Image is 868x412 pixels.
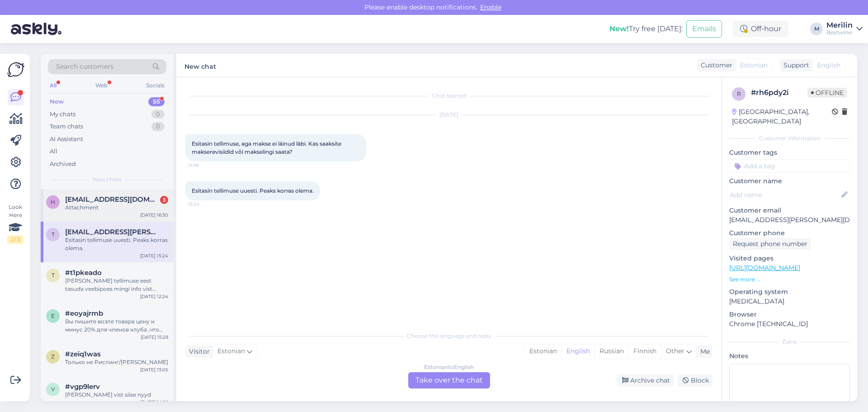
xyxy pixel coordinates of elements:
div: Attachment [65,204,168,212]
div: 0 [151,110,165,119]
p: Notes [729,351,850,361]
div: Try free [DATE]: [609,24,683,34]
div: Socials [144,80,166,91]
div: Bestwine [826,29,853,36]
span: z [51,353,55,360]
a: [URL][DOMAIN_NAME] [729,264,800,272]
p: Customer tags [729,148,850,157]
div: [DATE] 14:22 [140,399,168,406]
span: #t1pkeado [65,269,102,277]
div: Visitor [185,347,210,356]
div: Extra [729,338,850,346]
span: t [52,272,55,279]
span: Estonian [740,61,768,70]
span: #vgp9lerv [65,383,100,391]
div: Merilin [826,22,853,29]
div: Finnish [628,345,661,358]
div: Request phone number [729,238,811,250]
p: Customer phone [729,228,850,238]
span: 15:24 [188,201,222,208]
div: AI Assistant [50,135,83,144]
span: 14:19 [188,162,222,169]
div: Archive chat [617,374,674,387]
div: [DATE] 12:24 [140,293,168,300]
div: My chats [50,110,75,119]
span: t [52,231,55,238]
span: v [51,386,55,393]
div: Chat started [185,92,712,100]
div: [GEOGRAPHIC_DATA], [GEOGRAPHIC_DATA] [732,107,832,126]
span: Enable [477,3,504,11]
p: [MEDICAL_DATA] [729,297,850,306]
div: M [810,23,823,35]
span: tiik.carl@gmail.com [65,228,159,236]
div: [DATE] 15:24 [140,252,168,259]
div: Look Here [7,203,24,244]
div: [DATE] [185,111,712,119]
div: # rh6pdy2i [751,87,807,98]
div: Choose the language and reply [185,332,712,340]
div: [DATE] 16:30 [140,212,168,218]
div: Customer [697,61,732,70]
div: Вы пишите возле товара цену и минус 20% для членов клуба ,что это значит??? [65,317,168,334]
div: Archived [50,160,76,169]
div: Russian [594,345,628,358]
div: 3 [160,196,168,204]
div: New [50,97,64,106]
div: Off-hour [733,21,788,37]
span: #zeiq1was [65,350,101,358]
div: [PERSON_NAME] vist siise nyyd [65,391,168,399]
div: Take over the chat [408,372,490,388]
span: Offline [807,88,847,98]
span: Search customers [56,62,113,71]
p: Visited pages [729,254,850,263]
p: Customer email [729,206,850,215]
b: New! [609,24,629,33]
div: [PERSON_NAME] tellimuse eest tasuda veebipoes mingi info vist puudub ei suuda aru saada mis puudub [65,277,168,293]
div: All [50,147,57,156]
div: Web [94,80,109,91]
span: Other [666,347,684,355]
div: Support [780,61,809,70]
div: Esitasin tellimuse uuesti. Peaks korras olema. [65,236,168,252]
div: Customer information [729,134,850,142]
p: Chrome [TECHNICAL_ID] [729,319,850,329]
span: h [51,199,55,205]
p: See more ... [729,275,850,284]
span: New chats [93,175,122,184]
p: Operating system [729,287,850,297]
button: Emails [686,20,722,38]
a: MerilinBestwine [826,22,863,36]
div: Только не Рислинг/[PERSON_NAME] [65,358,168,366]
div: 2 / 3 [7,236,24,244]
input: Add name [730,190,840,200]
div: [DATE] 15:29 [141,334,168,341]
span: Estonian [217,346,245,356]
div: [DATE] 13:05 [140,366,168,373]
input: Add a tag [729,159,850,173]
p: Customer name [729,176,850,186]
div: Team chats [50,122,83,131]
span: English [817,61,840,70]
span: heikihiis@gmail.com [65,195,159,204]
div: Block [677,374,712,387]
label: New chat [184,59,216,71]
div: Estonian to English [424,363,474,371]
span: e [51,313,55,319]
span: #eoyajrmb [65,309,103,317]
span: Esitasin tellimuse, aga makse ei läinud läbi. Kas saaksite makserevisiidid või makselingi saata? [192,140,343,155]
div: English [561,345,594,358]
p: [EMAIL_ADDRESS][PERSON_NAME][DOMAIN_NAME] [729,215,850,225]
div: All [48,80,58,91]
div: Me [697,347,710,356]
div: Estonian [525,345,561,358]
span: Esitasin tellimuse uuesti. Peaks korras olema. [192,187,314,194]
p: Browser [729,310,850,319]
div: 55 [148,97,165,106]
div: 0 [151,122,165,131]
img: Askly Logo [7,61,24,78]
span: r [737,90,741,97]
